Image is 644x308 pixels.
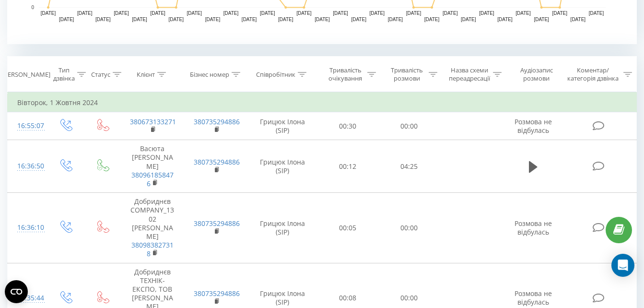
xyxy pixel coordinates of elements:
[194,219,240,228] a: 380735294886
[17,289,37,308] div: 16:35:44
[2,71,50,79] div: [PERSON_NAME]
[479,11,494,16] text: [DATE]
[77,11,93,16] text: [DATE]
[388,17,403,22] text: [DATE]
[461,17,476,22] text: [DATE]
[317,140,378,193] td: 00:12
[131,240,174,258] a: 380983827318
[378,112,440,140] td: 00:00
[315,17,330,22] text: [DATE]
[497,17,513,22] text: [DATE]
[571,17,586,22] text: [DATE]
[513,66,561,83] div: Аудіозапис розмови
[168,17,184,22] text: [DATE]
[130,117,176,126] a: 380673133271
[120,140,184,193] td: Васюта [PERSON_NAME]
[378,140,440,193] td: 04:25
[248,193,317,263] td: Грицюк Ілона (SIP)
[17,157,37,176] div: 16:36:50
[278,17,293,22] text: [DATE]
[424,17,440,22] text: [DATE]
[515,11,531,16] text: [DATE]
[95,17,111,22] text: [DATE]
[53,66,75,83] div: Тип дзвінка
[242,17,257,22] text: [DATE]
[378,193,440,263] td: 00:00
[248,140,317,193] td: Грицюк Ілона (SIP)
[534,17,549,22] text: [DATE]
[611,254,634,277] div: Open Intercom Messenger
[17,218,37,237] div: 16:36:10
[443,11,458,16] text: [DATE]
[59,17,74,22] text: [DATE]
[552,11,568,16] text: [DATE]
[248,112,317,140] td: Грицюк Ілона (SIP)
[223,11,239,16] text: [DATE]
[351,17,366,22] text: [DATE]
[515,117,552,135] span: Розмова не відбулась
[565,66,621,83] div: Коментар/категорія дзвінка
[194,157,240,166] a: 380735294886
[190,71,229,79] div: Бізнес номер
[515,219,552,237] span: Розмова не відбулась
[8,93,637,112] td: Вівторок, 1 Жовтня 2024
[387,66,426,83] div: Тривалість розмови
[317,193,378,263] td: 00:05
[589,11,604,16] text: [DATE]
[515,289,552,307] span: Розмова не відбулась
[17,117,37,135] div: 16:55:07
[256,71,295,79] div: Співробітник
[114,11,129,16] text: [DATE]
[150,11,165,16] text: [DATE]
[333,11,348,16] text: [DATE]
[296,11,312,16] text: [DATE]
[187,11,202,16] text: [DATE]
[194,289,240,298] a: 380735294886
[91,71,110,79] div: Статус
[120,193,184,263] td: Добриднєв COMPANY_1302 [PERSON_NAME]
[260,11,275,16] text: [DATE]
[31,5,34,10] text: 0
[5,280,28,303] button: Open CMP widget
[448,66,490,83] div: Назва схеми переадресації
[132,17,147,22] text: [DATE]
[406,11,422,16] text: [DATE]
[205,17,221,22] text: [DATE]
[131,170,174,188] a: 380961858476
[194,117,240,126] a: 380735294886
[317,112,378,140] td: 00:30
[370,11,385,16] text: [DATE]
[137,71,155,79] div: Клієнт
[326,66,365,83] div: Тривалість очікування
[41,11,56,16] text: [DATE]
